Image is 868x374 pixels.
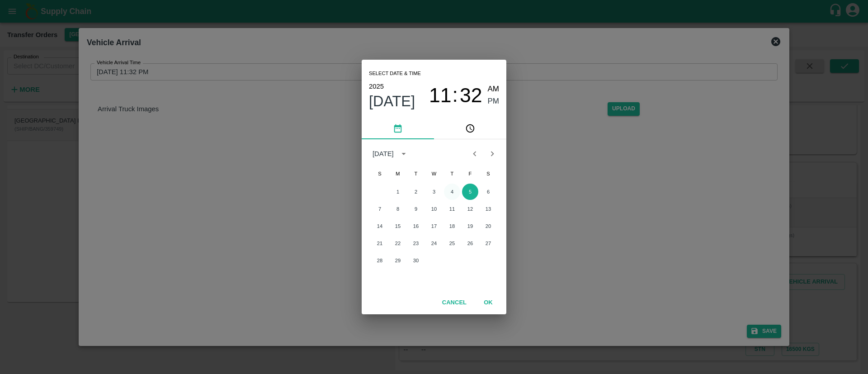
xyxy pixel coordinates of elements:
button: 2025 [369,80,384,92]
button: 11 [444,201,460,217]
button: 7 [372,201,388,217]
button: 32 [460,83,482,107]
button: PM [488,95,500,108]
button: 30 [408,252,424,269]
button: 1 [390,184,406,200]
span: Wednesday [426,165,442,183]
button: 21 [372,235,388,251]
button: 17 [426,218,442,234]
button: Next month [484,145,501,162]
button: Cancel [439,295,470,311]
button: 9 [408,201,424,217]
button: 8 [390,201,406,217]
button: 27 [480,235,496,251]
span: Sunday [372,165,388,183]
button: 28 [372,252,388,269]
button: 13 [480,201,496,217]
button: 26 [462,235,478,251]
span: Tuesday [408,165,424,183]
button: calendar view is open, switch to year view [396,147,411,161]
button: OK [474,295,503,311]
button: 23 [408,235,424,251]
button: 12 [462,201,478,217]
button: 19 [462,218,478,234]
button: 3 [426,184,442,200]
button: 2 [408,184,424,200]
span: Select date & time [369,67,421,80]
button: pick date [362,118,434,139]
button: 4 [444,184,460,200]
button: 11 [429,83,452,107]
span: Friday [462,165,478,183]
button: 5 [462,184,478,200]
span: Thursday [444,165,460,183]
span: : [453,83,458,107]
span: Saturday [480,165,496,183]
div: [DATE] [373,149,394,159]
button: 16 [408,218,424,234]
button: 29 [390,252,406,269]
button: pick time [434,118,506,139]
button: 24 [426,235,442,251]
button: 22 [390,235,406,251]
button: [DATE] [369,92,415,110]
button: 15 [390,218,406,234]
button: Previous month [466,145,483,162]
button: 18 [444,218,460,234]
button: 10 [426,201,442,217]
button: 6 [480,184,496,200]
button: 25 [444,235,460,251]
button: 14 [372,218,388,234]
button: 20 [480,218,496,234]
button: AM [488,83,500,95]
span: Monday [390,165,406,183]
